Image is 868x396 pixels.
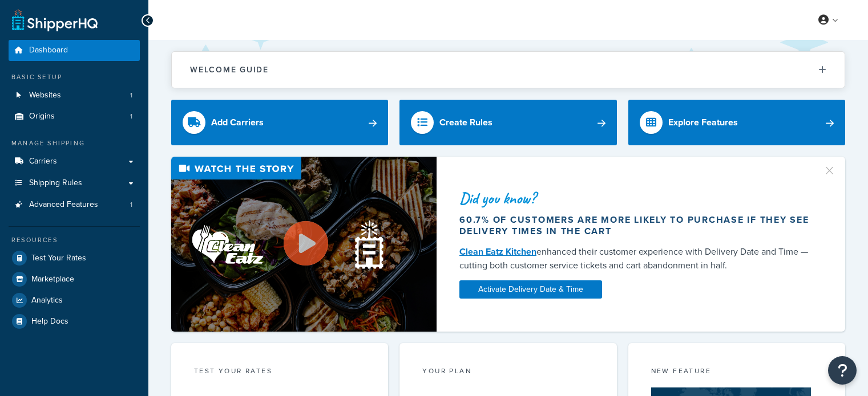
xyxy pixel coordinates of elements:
span: Websites [29,91,61,100]
a: Shipping Rules [9,173,140,194]
button: Open Resource Center [828,356,857,385]
a: Advanced Features1 [9,194,140,215]
div: Basic Setup [9,72,140,82]
span: Dashboard [29,46,68,55]
span: Help Docs [31,317,68,326]
a: Marketplace [9,269,140,289]
img: Video thumbnail [171,157,437,332]
span: 1 [130,112,132,121]
a: Carriers [9,151,140,172]
a: Analytics [9,290,140,311]
div: Explore Features [668,115,738,130]
li: Websites [9,85,140,106]
div: Resources [9,235,140,245]
button: Welcome Guide [172,52,845,88]
a: Explore Features [628,100,845,145]
span: 1 [130,200,132,210]
div: Test your rates [194,366,365,379]
div: New Feature [651,366,822,379]
span: Carriers [29,157,57,166]
span: Advanced Features [29,200,98,210]
a: Activate Delivery Date & Time [459,280,602,299]
div: Manage Shipping [9,138,140,148]
span: 1 [130,91,132,100]
a: Help Docs [9,311,140,332]
a: Create Rules [399,100,616,145]
a: Clean Eatz Kitchen [459,245,536,258]
a: Dashboard [9,40,140,61]
li: Advanced Features [9,194,140,215]
span: Origins [29,112,55,121]
a: Origins1 [9,106,140,127]
div: Add Carriers [211,115,264,130]
li: Origins [9,106,140,127]
div: Did you know? [459,190,814,206]
span: Test Your Rates [31,254,86,263]
div: enhanced their customer experience with Delivery Date and Time — cutting both customer service ti... [459,245,814,272]
h2: Welcome Guide [190,66,269,74]
div: Your Plan [422,366,594,379]
span: Analytics [31,296,63,305]
a: Websites1 [9,85,140,106]
div: Create Rules [439,115,492,130]
div: 60.7% of customers are more likely to purchase if they see delivery times in the cart [459,214,814,237]
span: Shipping Rules [29,178,82,188]
a: Add Carriers [171,100,388,145]
a: Test Your Rates [9,248,140,268]
span: Marketplace [31,275,74,284]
